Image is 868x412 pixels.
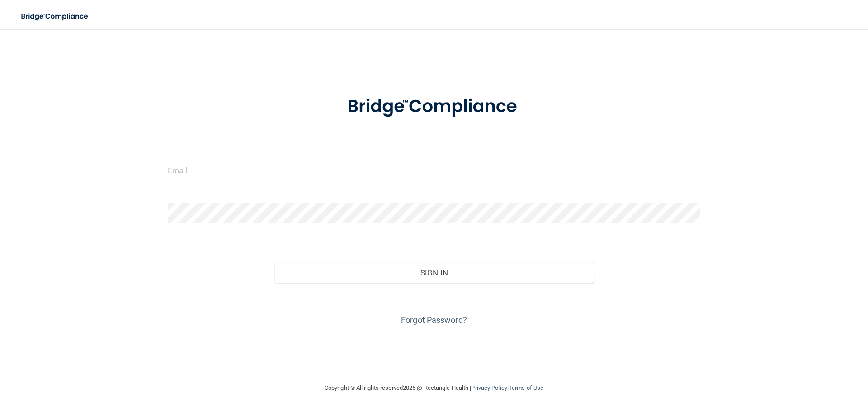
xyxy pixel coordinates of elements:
[14,7,97,26] img: bridge_compliance_login_screen.278c3ca4.svg
[274,263,594,283] button: Sign In
[168,160,700,180] input: Email
[509,384,543,391] a: Terms of Use
[471,384,507,391] a: Privacy Policy
[329,83,539,130] img: bridge_compliance_login_screen.278c3ca4.svg
[269,374,599,403] div: Copyright © All rights reserved 2025 @ Rectangle Health | |
[401,315,467,325] a: Forgot Password?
